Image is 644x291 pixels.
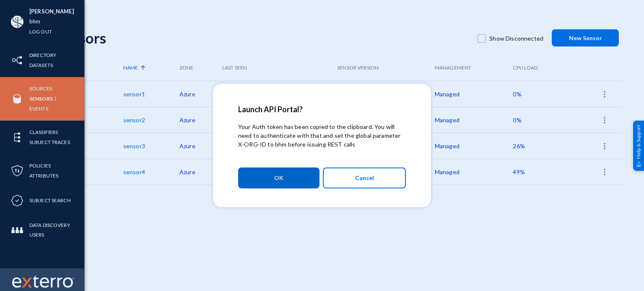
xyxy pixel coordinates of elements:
h2: Launch API Portal? [238,105,406,114]
span: OK [274,170,283,185]
p: Your Auth token has been copied to the clipboard. You will need to authenticate with that and set... [238,122,406,149]
span: Cancel [355,171,374,185]
button: Cancel [323,167,406,188]
button: OK [238,167,319,188]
